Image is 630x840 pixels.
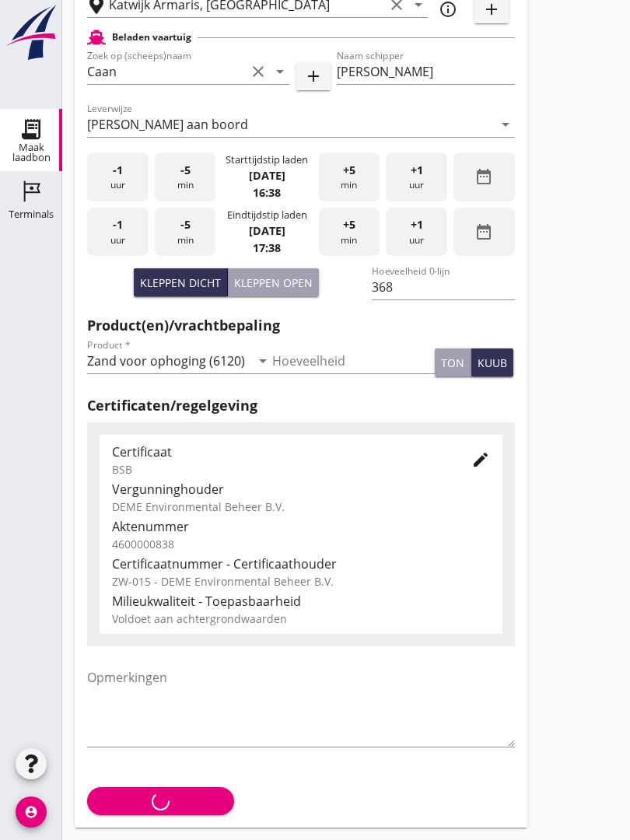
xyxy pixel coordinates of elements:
span: -1 [113,216,123,233]
div: Starttijdstip laden [226,152,308,167]
div: Certificaatnummer - Certificaathouder [112,555,490,573]
strong: [DATE] [249,223,285,238]
div: Aktenummer [112,517,490,536]
div: uur [386,208,447,257]
i: edit [471,450,490,469]
i: date_range [474,167,493,186]
button: ton [435,348,471,376]
div: Kleppen dicht [140,275,221,291]
strong: [DATE] [249,168,285,183]
span: +5 [343,216,355,233]
div: Milieukwaliteit - Toepasbaarheid [112,592,490,611]
h2: Product(en)/vrachtbepaling [87,315,515,336]
input: Hoeveelheid [272,348,436,373]
h2: Beladen vaartuig [112,30,191,44]
strong: 17:38 [253,240,281,255]
i: account_circle [16,796,47,828]
strong: 16:38 [253,185,281,200]
img: logo-small.a267ee39.svg [3,4,59,61]
textarea: Opmerkingen [87,665,515,747]
div: [PERSON_NAME] aan boord [87,117,248,131]
i: clear [249,62,268,81]
span: +1 [411,162,423,179]
i: arrow_drop_down [496,115,515,134]
div: Vergunninghouder [112,480,490,499]
input: Product * [87,348,250,373]
i: arrow_drop_down [254,352,272,370]
i: arrow_drop_down [271,62,289,81]
input: Hoeveelheid 0-lijn [372,275,514,299]
span: -1 [113,162,123,179]
input: Naam schipper [337,59,515,84]
div: ZW-015 - DEME Environmental Beheer B.V. [112,573,490,590]
button: Kleppen open [228,268,319,296]
div: uur [87,208,149,257]
button: kuub [471,348,513,376]
div: min [319,152,380,201]
div: Voldoet aan achtergrondwaarden [112,611,490,627]
h2: Certificaten/regelgeving [87,395,515,416]
div: ton [441,355,464,371]
span: +5 [343,162,355,179]
div: 4600000838 [112,536,490,552]
div: Terminals [9,209,54,219]
div: uur [386,152,447,201]
div: Kleppen open [234,275,313,291]
span: -5 [180,216,191,233]
span: -5 [180,162,191,179]
div: BSB [112,461,446,478]
div: Eindtijdstip laden [227,208,307,222]
i: add [304,67,323,86]
span: +1 [411,216,423,233]
div: min [319,208,380,257]
i: date_range [474,222,493,241]
div: DEME Environmental Beheer B.V. [112,499,490,515]
div: uur [87,152,149,201]
input: Zoek op (scheeps)naam [87,59,246,84]
button: Kleppen dicht [134,268,228,296]
div: min [155,208,216,257]
div: min [155,152,216,201]
div: kuub [478,355,507,371]
div: Certificaat [112,443,446,461]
